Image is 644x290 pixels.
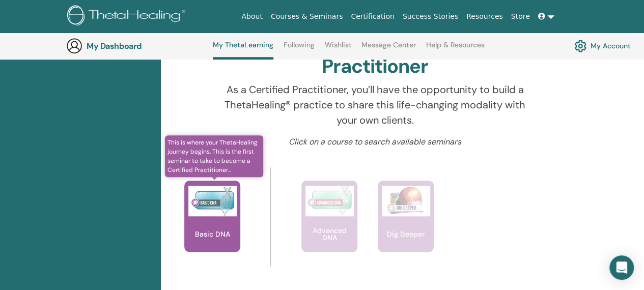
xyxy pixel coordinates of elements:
img: cog.svg [574,37,586,54]
a: Help & Resources [426,41,485,57]
a: Store [507,7,534,26]
p: Advanced DNA [301,227,357,241]
span: This is where your ThetaHealing journey begins. This is the first seminar to take to become a Cer... [165,135,263,177]
p: Click on a course to search available seminars [213,136,537,148]
h3: My Dashboard [87,41,188,51]
a: Success Stories [399,7,462,26]
img: Basic DNA [188,186,237,216]
a: Advanced DNA Advanced DNA [301,181,357,272]
h2: Practitioner [322,55,428,78]
a: Message Center [361,41,416,57]
img: Dig Deeper [382,186,430,216]
a: My ThetaLearning [213,41,273,60]
a: Following [284,41,315,57]
p: Dig Deeper [383,230,429,238]
a: About [237,7,266,26]
a: Wishlist [325,41,352,57]
img: generic-user-icon.jpg [66,38,82,54]
div: Open Intercom Messenger [609,255,634,280]
a: Certification [347,7,398,26]
a: My Account [574,37,631,54]
p: As a Certified Practitioner, you’ll have the opportunity to build a ThetaHealing® practice to sha... [213,82,537,128]
a: Courses & Seminars [267,7,347,26]
a: Dig Deeper Dig Deeper [378,181,434,272]
a: Resources [462,7,507,26]
a: This is where your ThetaHealing journey begins. This is the first seminar to take to become a Cer... [184,181,240,272]
img: logo.png [67,5,189,28]
p: Basic DNA [191,230,234,238]
img: Advanced DNA [305,186,354,216]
